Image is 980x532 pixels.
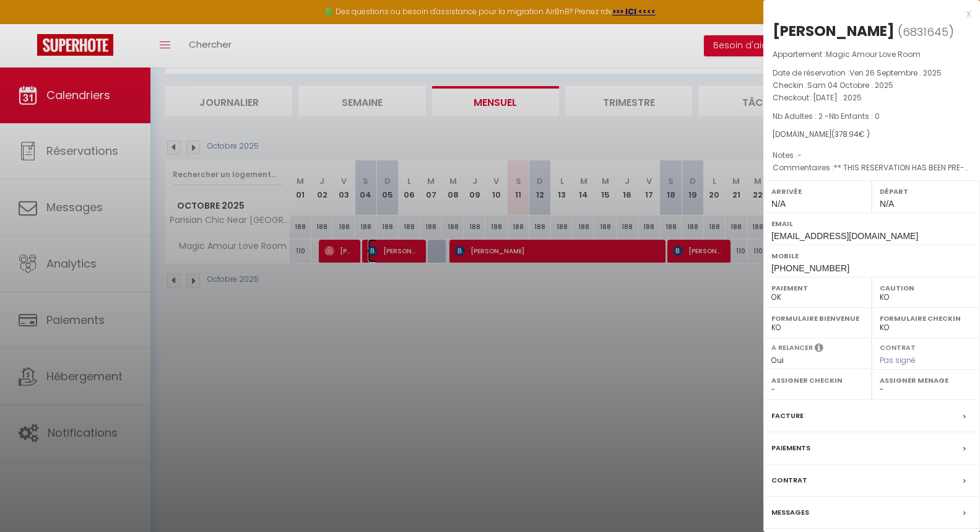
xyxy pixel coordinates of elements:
span: Nb Enfants : 0 [829,111,880,121]
label: Formulaire Bienvenue [771,312,864,325]
div: [DOMAIN_NAME] [773,129,971,141]
label: Mobile [771,250,972,262]
span: Pas signé [880,355,916,365]
p: Checkout : [773,92,971,104]
p: Commentaires : [773,162,971,174]
label: Paiements [771,442,810,455]
label: Email [771,217,972,230]
label: Assigner Checkin [771,374,864,386]
div: [PERSON_NAME] [773,21,895,41]
span: - [797,150,802,160]
label: Départ [880,185,972,198]
i: Sélectionner OUI si vous souhaiter envoyer les séquences de messages post-checkout [815,342,823,356]
p: Checkin : [773,79,971,92]
p: Notes : [773,149,971,162]
span: 378.94 [835,129,859,139]
label: Formulaire Checkin [880,312,972,325]
span: Ven 26 Septembre . 2025 [849,68,942,78]
label: Facture [771,409,804,422]
label: Messages [771,506,809,519]
span: ( € ) [831,129,870,139]
span: [DATE] . 2025 [813,92,862,103]
span: N/A [880,199,894,209]
span: Magic Amour Love Room [826,49,921,59]
p: Appartement : [773,48,971,61]
p: Date de réservation : [773,67,971,79]
span: [EMAIL_ADDRESS][DOMAIN_NAME] [771,231,918,241]
span: 6831645 [903,24,948,40]
div: x [763,6,971,21]
label: A relancer [771,342,813,353]
label: Contrat [771,474,807,487]
label: Contrat [880,342,916,351]
span: Sam 04 Octobre . 2025 [807,80,893,90]
span: ( ) [898,23,954,40]
span: [PHONE_NUMBER] [771,263,849,273]
span: Nb Adultes : 2 - [773,111,880,121]
span: N/A [771,199,786,209]
label: Arrivée [771,185,864,198]
label: Paiement [771,282,864,294]
label: Assigner Menage [880,374,972,386]
label: Caution [880,282,972,294]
